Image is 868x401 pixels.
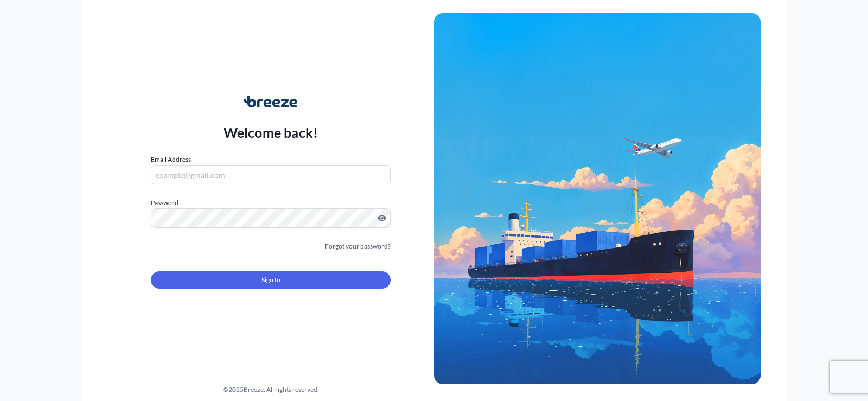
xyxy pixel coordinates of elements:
img: Ship illustration [434,13,761,384]
a: Forgot your password? [325,241,391,252]
p: Welcome back! [224,124,318,141]
span: Sign In [261,275,280,285]
button: Show password [378,214,386,222]
input: example@gmail.com [151,165,391,184]
label: Password [151,198,391,208]
label: Email Address [151,154,191,165]
button: Sign In [151,271,391,289]
div: © 2025 Breeze. All rights reserved. [107,384,434,395]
